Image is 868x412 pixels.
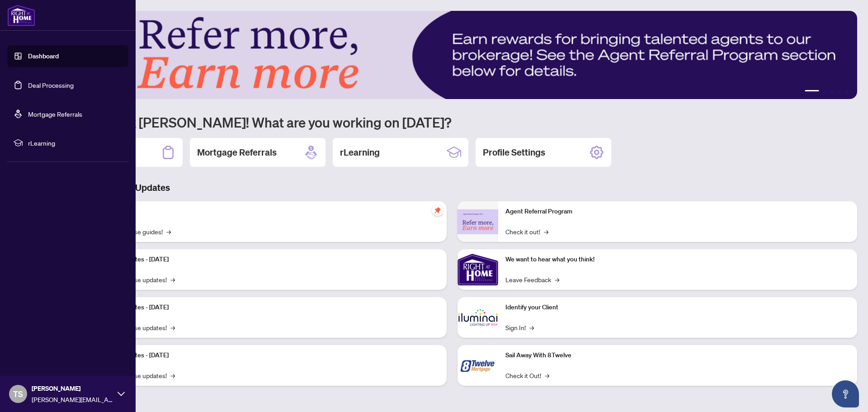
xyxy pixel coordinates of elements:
button: 4 [837,90,841,94]
span: TS [13,388,23,400]
h2: Mortgage Referrals [197,146,277,159]
a: Dashboard [28,52,59,60]
h2: Profile Settings [483,146,545,159]
span: [PERSON_NAME][EMAIL_ADDRESS][PERSON_NAME][DOMAIN_NAME] [32,394,113,404]
a: Mortgage Referrals [28,110,82,118]
button: 1 [805,90,819,94]
p: Agent Referral Program [505,207,850,217]
button: 5 [844,90,848,94]
button: 3 [830,90,834,94]
img: Agent Referral Program [458,209,498,234]
span: → [555,275,559,284]
span: rLearning [28,138,122,148]
h2: rLearning [340,146,380,159]
p: Self-Help [95,207,439,217]
img: logo [7,5,35,26]
span: → [170,275,175,284]
a: Sign In!→ [505,322,534,332]
a: Deal Processing [28,81,74,89]
span: → [170,322,175,332]
p: Platform Updates - [DATE] [95,255,439,265]
p: Platform Updates - [DATE] [95,303,439,313]
img: We want to hear what you think! [458,249,498,290]
img: Identify your Client [458,297,498,338]
span: pushpin [432,205,443,216]
h1: Welcome back [PERSON_NAME]! What are you working on [DATE]? [47,114,857,131]
span: → [529,322,534,332]
span: → [544,227,548,237]
button: 2 [823,90,826,94]
span: → [166,227,171,237]
a: Check it Out!→ [505,370,549,380]
span: [PERSON_NAME] [32,384,113,393]
p: Sail Away With 8Twelve [505,350,850,360]
img: Slide 0 [47,11,857,99]
button: Open asap [832,380,859,407]
p: Platform Updates - [DATE] [95,350,439,360]
a: Check it out!→ [505,227,548,237]
p: Identify your Client [505,303,850,313]
p: We want to hear what you think! [505,255,850,265]
img: Sail Away With 8Twelve [458,345,498,386]
a: Leave Feedback→ [505,275,559,284]
h3: Brokerage & Industry Updates [47,181,857,194]
span: → [545,370,549,380]
span: → [170,370,175,380]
